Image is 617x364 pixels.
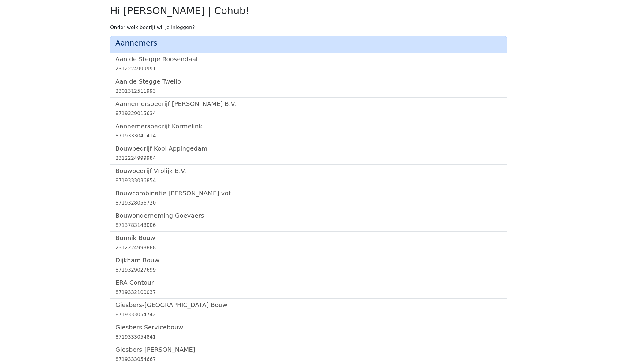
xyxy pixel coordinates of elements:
[115,333,502,341] div: 8719333054841
[115,279,502,286] h5: ERA Contour
[115,346,502,363] a: Giesbers-[PERSON_NAME]8719333054667
[115,244,502,251] div: 2312224998888
[115,78,502,95] a: Aan de Stegge Twello2301312511993
[115,100,502,117] a: Aannemersbedrijf [PERSON_NAME] B.V.8719329015634
[115,145,502,152] h5: Bouwbedrijf Kooi Appingedam
[115,145,502,162] a: Bouwbedrijf Kooi Appingedam2312224999984
[115,177,502,184] div: 8719333036854
[115,55,502,63] h5: Aan de Stegge Roosendaal
[115,100,502,107] h5: Aannemersbedrijf [PERSON_NAME] B.V.
[115,88,502,95] div: 2301312511993
[115,110,502,117] div: 8719329015634
[115,212,502,219] h5: Bouwonderneming Goevaers
[115,257,502,264] h5: Dijkham Bouw
[115,122,502,140] a: Aannemersbedrijf Kormelink8719333041414
[115,155,502,162] div: 2312224999984
[115,324,502,341] a: Giesbers Servicebouw8719333054841
[115,301,502,318] a: Giesbers-[GEOGRAPHIC_DATA] Bouw8719333054742
[115,167,502,184] a: Bouwbedrijf Vrolijk B.V.8719333036854
[115,39,502,48] h4: Aannemers
[115,199,502,207] div: 8719328056720
[115,212,502,229] a: Bouwonderneming Goevaers8713783148006
[115,346,502,353] h5: Giesbers-[PERSON_NAME]
[115,266,502,274] div: 8719329027699
[115,190,502,207] a: Bouwcombinatie [PERSON_NAME] vof8719328056720
[115,222,502,229] div: 8713783148006
[115,65,502,73] div: 2312224999991
[110,5,507,17] h2: Hi [PERSON_NAME] | Cohub!
[115,289,502,296] div: 8719332100037
[115,55,502,73] a: Aan de Stegge Roosendaal2312224999991
[110,24,507,31] p: Onder welk bedrijf wil je inloggen?
[115,311,502,318] div: 8719333054742
[115,356,502,363] div: 8719333054667
[115,132,502,140] div: 8719333041414
[115,122,502,130] h5: Aannemersbedrijf Kormelink
[115,78,502,85] h5: Aan de Stegge Twello
[115,167,502,174] h5: Bouwbedrijf Vrolijk B.V.
[115,324,502,331] h5: Giesbers Servicebouw
[115,279,502,296] a: ERA Contour8719332100037
[115,234,502,251] a: Bunnik Bouw2312224998888
[115,257,502,274] a: Dijkham Bouw8719329027699
[115,234,502,242] h5: Bunnik Bouw
[115,190,502,197] h5: Bouwcombinatie [PERSON_NAME] vof
[115,301,502,309] h5: Giesbers-[GEOGRAPHIC_DATA] Bouw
